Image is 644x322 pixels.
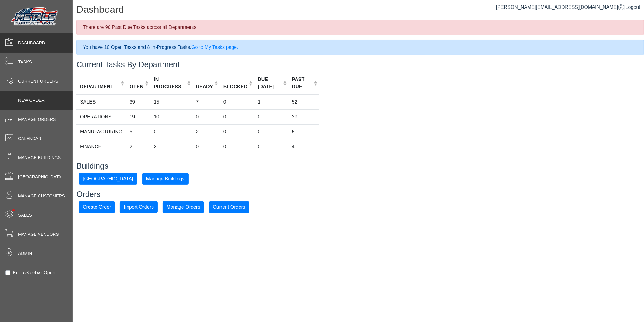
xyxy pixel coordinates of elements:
span: Current Orders [18,78,58,84]
a: Create Order [79,204,115,209]
div: There are 90 Past Due Tasks across all Departments. [76,20,644,35]
td: 19 [126,109,150,124]
span: Manage Customers [18,193,65,199]
button: Manage Orders [163,201,204,213]
td: 4 [288,139,319,154]
button: Create Order [79,201,115,213]
td: 29 [288,109,319,124]
td: MANUFACTURING [76,124,126,139]
h3: Buildings [76,161,644,171]
td: 39 [126,94,150,110]
td: 0 [150,124,192,139]
span: Tasks [18,59,32,65]
td: 0 [254,109,288,124]
h3: Current Tasks By Department [76,60,644,69]
div: | [496,4,640,11]
button: Manage Buildings [142,173,189,185]
td: 0 [220,124,254,139]
td: 0 [254,139,288,154]
td: 15 [150,94,192,110]
button: [GEOGRAPHIC_DATA] [79,173,137,185]
td: SALES [76,94,126,110]
div: BLOCKED [223,83,247,91]
div: IN-PROGRESS [154,76,186,91]
span: Manage Orders [18,116,56,123]
td: FINANCE [76,139,126,154]
td: 7 [192,94,220,110]
span: Sales [18,212,32,218]
a: Current Orders [209,204,249,209]
span: Logout [626,5,640,10]
div: OPEN [130,83,143,91]
span: Manage Buildings [18,155,61,161]
span: Admin [18,250,32,257]
button: Current Orders [209,201,249,213]
span: • [6,200,21,220]
div: PAST DUE [292,76,312,91]
td: 52 [288,94,319,110]
td: 0 [254,124,288,139]
span: Manage Vendors [18,231,59,238]
a: Go to My Tasks page. [191,45,238,50]
a: Manage Orders [163,204,204,209]
td: 0 [192,109,220,124]
td: 2 [126,139,150,154]
div: DEPARTMENT [80,83,119,91]
h3: Orders [76,190,644,199]
label: Keep Sidebar Open [13,269,55,276]
button: Import Orders [120,201,158,213]
td: 2 [192,124,220,139]
td: 10 [150,109,192,124]
a: [GEOGRAPHIC_DATA] [79,176,137,181]
span: [GEOGRAPHIC_DATA] [18,174,62,180]
span: New Order [18,97,45,104]
td: 5 [288,124,319,139]
td: 0 [220,139,254,154]
div: READY [196,83,213,91]
span: Dashboard [18,40,45,46]
td: 5 [126,124,150,139]
a: Import Orders [120,204,158,209]
td: OPERATIONS [76,109,126,124]
span: Calendar [18,135,41,142]
td: 1 [254,94,288,110]
td: 2 [150,139,192,154]
img: Metals Direct Inc Logo [9,5,61,28]
a: Manage Buildings [142,176,189,181]
h1: Dashboard [76,4,644,17]
td: 0 [220,94,254,110]
td: 0 [192,139,220,154]
a: [PERSON_NAME][EMAIL_ADDRESS][DOMAIN_NAME] [496,5,624,10]
td: 0 [220,109,254,124]
div: You have 10 Open Tasks and 8 In-Progress Tasks. [76,40,644,55]
div: DUE [DATE] [258,76,281,91]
